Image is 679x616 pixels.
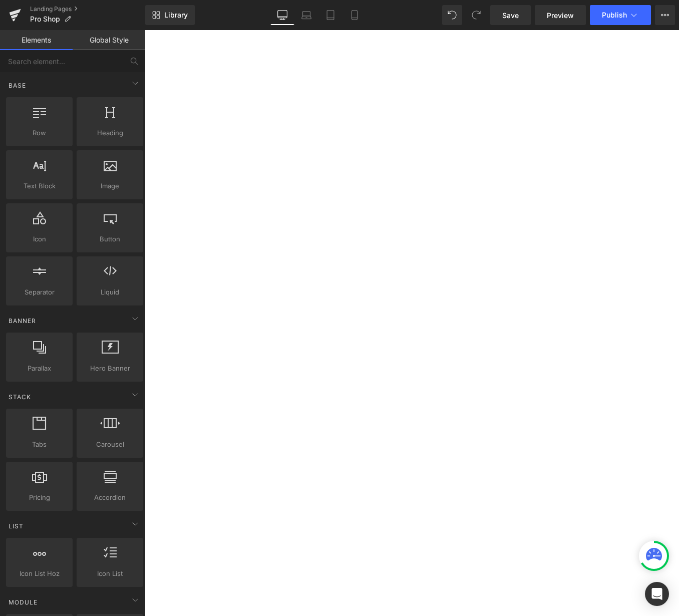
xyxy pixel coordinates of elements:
span: Icon List [80,568,140,579]
span: Image [80,181,140,191]
span: List [8,521,25,531]
button: Undo [442,5,462,25]
span: Preview [547,10,574,21]
span: Pricing [9,492,70,503]
a: Preview [535,5,586,25]
span: Tabs [9,439,70,450]
span: Accordion [80,492,140,503]
span: Save [502,10,519,21]
span: Module [8,597,39,607]
span: Heading [80,128,140,138]
span: Text Block [9,181,70,191]
span: Separator [9,287,70,297]
a: Desktop [270,5,294,25]
span: Carousel [80,439,140,450]
a: Global Style [73,30,145,50]
span: Button [80,234,140,244]
span: Icon [9,234,70,244]
span: Liquid [80,287,140,297]
span: Publish [602,11,627,19]
a: Tablet [318,5,343,25]
span: Pro Shop [30,15,60,23]
span: Parallax [9,363,70,374]
span: Stack [8,392,32,402]
a: Mobile [343,5,367,25]
button: Redo [466,5,486,25]
span: Base [8,81,27,90]
span: Library [164,11,188,20]
div: Open Intercom Messenger [645,582,669,606]
a: Landing Pages [30,5,145,13]
span: Hero Banner [80,363,140,374]
button: Publish [590,5,651,25]
a: Laptop [294,5,318,25]
button: More [655,5,675,25]
a: New Library [145,5,195,25]
span: Row [9,128,70,138]
span: Icon List Hoz [9,568,70,579]
span: Banner [8,316,37,326]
